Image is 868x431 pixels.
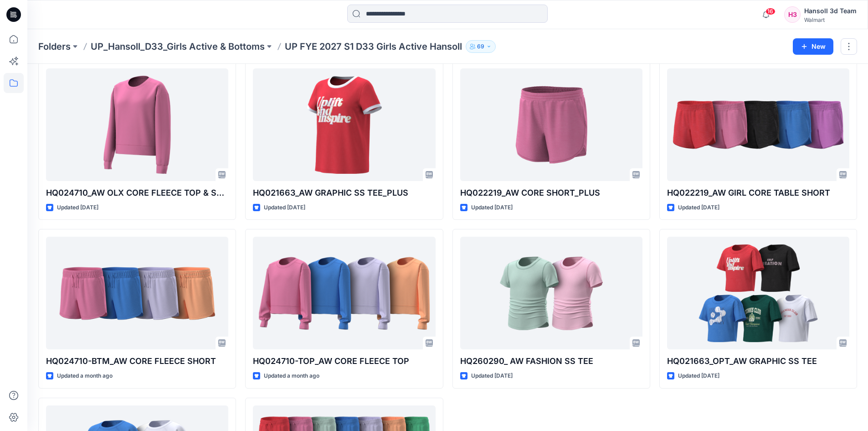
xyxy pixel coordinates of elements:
button: New [793,38,833,55]
a: HQ260290_ AW FASHION SS TEE [460,237,642,349]
span: 16 [765,8,776,15]
p: Updated a month ago [264,371,319,381]
a: HQ022219_AW GIRL CORE TABLE SHORT [667,68,849,181]
p: Updated [DATE] [678,371,719,381]
p: Updated [DATE] [471,203,513,213]
p: HQ022219_AW CORE SHORT_PLUS [460,187,642,199]
p: HQ024710-BTM_AW CORE FLEECE SHORT [46,355,228,368]
a: HQ024710_AW OLX CORE FLEECE TOP & SHORT SET_PLUS [46,68,228,181]
a: HQ021663_OPT_AW GRAPHIC SS TEE [667,237,849,349]
p: Updated [DATE] [678,203,719,213]
p: HQ021663_OPT_AW GRAPHIC SS TEE [667,355,849,368]
a: HQ024710-TOP_AW CORE FLEECE TOP [253,237,435,349]
p: Updated [DATE] [57,203,98,213]
p: 69 [477,42,484,52]
div: H3 [784,6,801,23]
p: HQ024710-TOP_AW CORE FLEECE TOP [253,355,435,368]
button: 69 [466,40,496,53]
a: HQ024710-BTM_AW CORE FLEECE SHORT [46,237,228,349]
p: HQ022219_AW GIRL CORE TABLE SHORT [667,187,849,199]
p: UP FYE 2027 S1 D33 Girls Active Hansoll [285,40,462,53]
a: UP_Hansoll_D33_Girls Active & Bottoms [91,40,265,53]
p: Updated [DATE] [264,203,305,213]
p: Updated a month ago [57,371,113,381]
div: Hansoll 3d Team [804,5,857,16]
p: HQ260290_ AW FASHION SS TEE [460,355,642,368]
a: HQ022219_AW CORE SHORT_PLUS [460,68,642,181]
div: Walmart [804,16,857,23]
p: Updated [DATE] [471,371,513,381]
a: Folders [38,40,71,53]
a: HQ021663_AW GRAPHIC SS TEE_PLUS [253,68,435,181]
p: HQ024710_AW OLX CORE FLEECE TOP & SHORT SET_PLUS [46,187,228,199]
p: HQ021663_AW GRAPHIC SS TEE_PLUS [253,187,435,199]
